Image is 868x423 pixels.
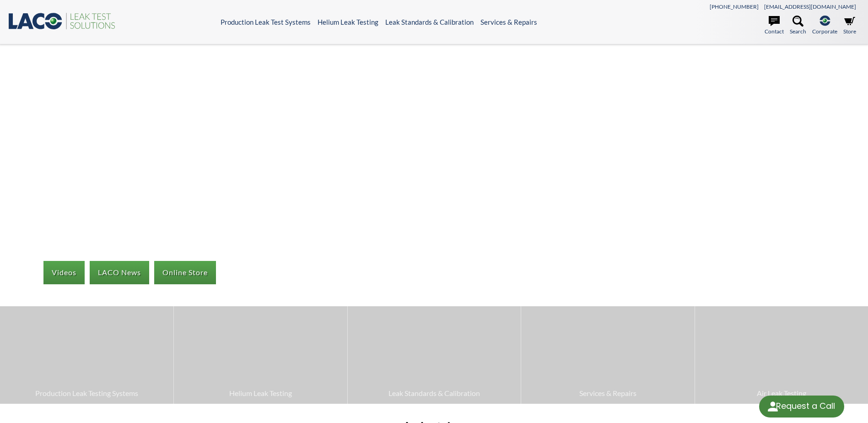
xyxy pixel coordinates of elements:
a: Helium Leak Testing [174,306,347,403]
a: Store [843,16,856,36]
span: Production Leak Testing Systems [5,387,169,399]
a: Videos [43,261,85,284]
a: Services & Repairs [480,18,537,26]
a: Contact [765,16,784,36]
a: Helium Leak Testing [318,18,378,26]
a: Production Leak Test Systems [221,18,311,26]
a: Leak Standards & Calibration [385,18,474,26]
div: Request a Call [776,396,835,417]
span: Leak Standards & Calibration [352,387,516,399]
a: Services & Repairs [521,306,694,403]
a: [PHONE_NUMBER] [710,3,759,10]
span: Corporate [812,27,837,36]
a: Online Store [154,261,216,284]
span: Air Leak Testing [700,387,863,399]
a: Air Leak Testing [695,306,868,403]
a: Leak Standards & Calibration [348,306,521,403]
a: [EMAIL_ADDRESS][DOMAIN_NAME] [764,3,856,10]
a: Search [790,16,806,36]
div: Request a Call [759,396,844,418]
span: Services & Repairs [526,387,690,399]
img: round button [766,399,780,414]
span: Helium Leak Testing [178,387,342,399]
a: LACO News [90,261,149,284]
